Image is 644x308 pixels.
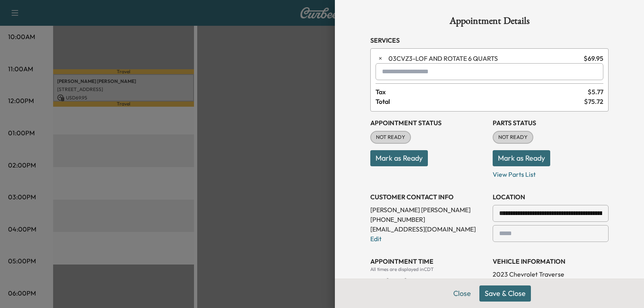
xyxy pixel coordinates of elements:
h3: APPOINTMENT TIME [370,256,486,266]
span: $ 75.72 [584,97,603,106]
span: NOT READY [371,133,410,141]
span: $ 5.77 [588,87,603,97]
h3: Services [370,35,609,45]
h1: Appointment Details [370,16,609,29]
div: All times are displayed in CDT [370,266,486,273]
span: Tax [376,87,588,97]
button: Save & Close [479,285,531,302]
button: Mark as Ready [493,150,550,166]
div: Date: [DATE] [370,273,486,285]
span: NOT READY [493,133,533,141]
span: LOF AND ROTATE 6 QUARTS [388,54,580,63]
p: View Parts List [493,166,609,179]
p: [EMAIL_ADDRESS][DOMAIN_NAME] [370,224,486,234]
h3: VEHICLE INFORMATION [493,256,609,266]
button: Close [448,285,476,302]
h3: CUSTOMER CONTACT INFO [370,192,486,202]
button: Mark as Ready [370,150,428,166]
p: 2023 Chevrolet Traverse [493,269,609,279]
h3: Parts Status [493,118,609,128]
a: Edit [370,235,382,243]
h3: Appointment Status [370,118,486,128]
span: Total [376,97,584,106]
span: $ 69.95 [584,54,603,63]
p: [PHONE_NUMBER] [370,215,486,224]
h3: LOCATION [493,192,609,202]
p: [PERSON_NAME] [PERSON_NAME] [370,205,486,215]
